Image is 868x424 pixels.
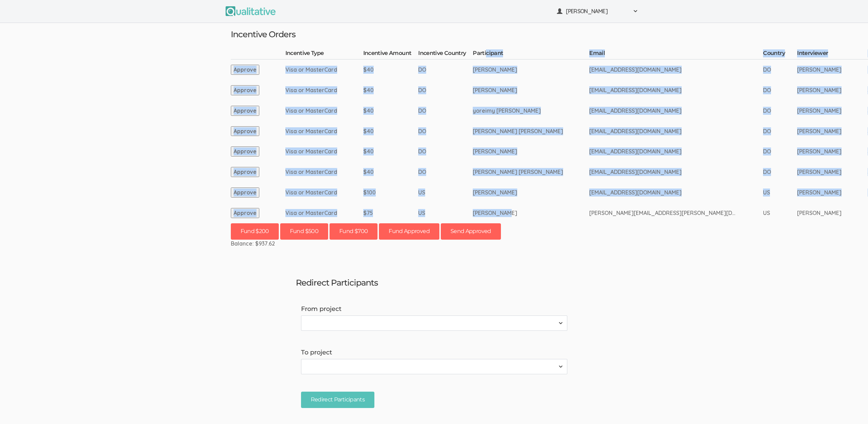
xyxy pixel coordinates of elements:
td: US [763,203,797,223]
td: DO [763,141,797,162]
td: Visa or MasterCard [285,121,363,142]
td: [PERSON_NAME] [473,141,589,162]
button: Approve [231,167,259,177]
td: DO [418,80,473,101]
td: $75 [363,203,419,223]
button: Approve [231,65,259,75]
td: $40 [363,121,419,142]
th: Country [763,49,797,59]
td: US [418,182,473,203]
h3: Incentive Orders [231,30,638,39]
td: Visa or MasterCard [285,182,363,203]
button: Fund $200 [231,223,279,240]
button: Approve [231,106,259,116]
td: [PERSON_NAME] [797,101,868,121]
button: Fund $700 [330,223,378,240]
th: Incentive Type [285,49,363,59]
td: [PERSON_NAME] [797,162,868,182]
button: Approve [231,187,259,198]
th: Incentive Amount [363,49,419,59]
td: DO [763,101,797,121]
td: $40 [363,141,419,162]
td: [PERSON_NAME] [797,121,868,142]
td: [EMAIL_ADDRESS][DOMAIN_NAME] [589,101,763,121]
td: $40 [363,162,419,182]
td: [PERSON_NAME] [797,182,868,203]
td: [EMAIL_ADDRESS][DOMAIN_NAME] [589,182,763,203]
button: Approve [231,146,259,157]
td: [PERSON_NAME] [PERSON_NAME] [473,162,589,182]
td: Visa or MasterCard [285,141,363,162]
td: [PERSON_NAME] [473,182,589,203]
td: [PERSON_NAME] [PERSON_NAME] [473,121,589,142]
td: yoreimy [PERSON_NAME] [473,101,589,121]
span: [PERSON_NAME] [566,7,628,15]
td: DO [418,162,473,182]
div: Balance: $937.62 [231,240,638,248]
td: [EMAIL_ADDRESS][DOMAIN_NAME] [589,59,763,80]
button: Fund Approved [379,223,439,240]
td: DO [763,162,797,182]
td: [PERSON_NAME] [797,141,868,162]
button: Fund $500 [280,223,328,240]
td: DO [763,80,797,101]
td: Visa or MasterCard [285,101,363,121]
td: Visa or MasterCard [285,203,363,223]
td: $40 [363,101,419,121]
td: Visa or MasterCard [285,162,363,182]
button: Approve [231,126,259,136]
iframe: Chat Widget [833,391,868,424]
button: Approve [231,85,259,95]
h3: Redirect Participants [296,278,573,287]
button: [PERSON_NAME] [552,3,643,19]
td: [EMAIL_ADDRESS][DOMAIN_NAME] [589,121,763,142]
td: [PERSON_NAME] [473,59,589,80]
th: Participant [473,49,589,59]
td: $40 [363,80,419,101]
th: Email [589,49,763,59]
td: Visa or MasterCard [285,59,363,80]
td: [PERSON_NAME][EMAIL_ADDRESS][PERSON_NAME][DOMAIN_NAME] [589,203,763,223]
td: DO [418,141,473,162]
td: [PERSON_NAME] [797,203,868,223]
td: [PERSON_NAME] [797,80,868,101]
td: $40 [363,59,419,80]
td: DO [763,121,797,142]
td: DO [418,101,473,121]
th: Incentive Country [418,49,473,59]
td: DO [418,59,473,80]
td: DO [763,59,797,80]
td: [EMAIL_ADDRESS][DOMAIN_NAME] [589,80,763,101]
th: Interviewer [797,49,868,59]
label: From project [301,305,567,314]
td: Visa or MasterCard [285,80,363,101]
td: US [763,182,797,203]
label: To project [301,348,567,357]
td: [PERSON_NAME] [473,80,589,101]
td: [EMAIL_ADDRESS][DOMAIN_NAME] [589,162,763,182]
td: $100 [363,182,419,203]
td: [PERSON_NAME] [797,59,868,80]
button: Approve [231,208,259,218]
input: Redirect Participants [301,392,375,408]
img: Qualitative [226,6,276,16]
button: Send Approved [441,223,501,240]
td: [PERSON_NAME] [473,203,589,223]
td: DO [418,121,473,142]
td: [EMAIL_ADDRESS][DOMAIN_NAME] [589,141,763,162]
td: US [418,203,473,223]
